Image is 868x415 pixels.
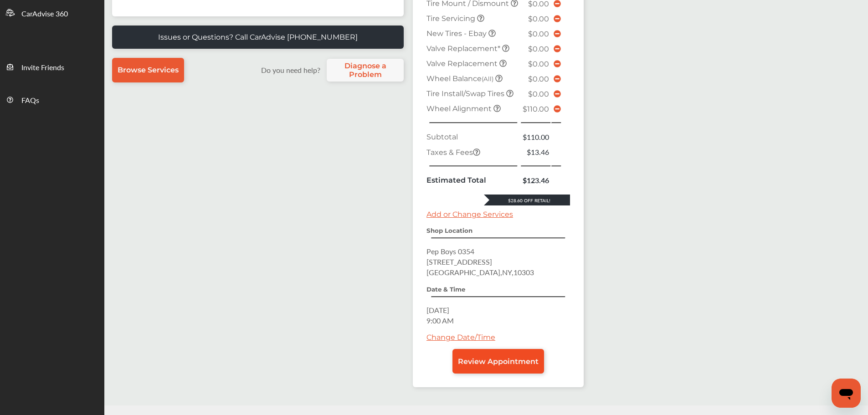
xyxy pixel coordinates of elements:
[528,30,549,38] span: $0.00
[424,129,520,144] td: Subtotal
[426,286,465,293] strong: Date & Time
[426,29,488,38] span: New Tires - Ebay
[528,90,549,98] span: $0.00
[21,95,39,107] span: FAQs
[528,60,549,68] span: $0.00
[520,144,551,159] td: $13.46
[426,14,477,23] span: Tire Servicing
[482,75,493,82] small: (All)
[426,89,506,98] span: Tire Install/Swap Tires
[426,246,474,256] span: Pep Boys 0354
[112,58,184,82] a: Browse Services
[426,315,454,326] span: 9:00 AM
[426,227,473,234] strong: Shop Location
[426,148,480,157] span: Taxes & Fees
[426,305,449,315] span: [DATE]
[426,267,534,277] span: [GEOGRAPHIC_DATA] , NY , 10303
[118,66,179,74] span: Browse Services
[21,8,68,20] span: CarAdvise 360
[452,349,544,374] a: Review Appointment
[484,197,570,204] div: $28.60 Off Retail!
[458,357,539,366] span: Review Appointment
[158,33,358,41] p: Issues or Questions? Call CarAdvise [PHONE_NUMBER]
[426,104,493,113] span: Wheel Alignment
[528,15,549,23] span: $0.00
[331,61,399,79] span: Diagnose a Problem
[327,59,404,82] a: Diagnose a Problem
[426,256,492,267] span: [STREET_ADDRESS]
[21,62,64,74] span: Invite Friends
[520,173,551,188] td: $123.46
[520,129,551,144] td: $110.00
[426,59,499,68] span: Valve Replacement
[426,210,513,219] a: Add or Change Services
[426,333,495,342] a: Change Date/Time
[424,173,520,188] td: Estimated Total
[528,75,549,83] span: $0.00
[832,379,861,408] iframe: Button to launch messaging window
[426,74,495,83] span: Wheel Balance
[426,44,502,53] span: Valve Replacement*
[523,105,549,113] span: $110.00
[257,65,324,75] label: Do you need help?
[112,26,404,49] a: Issues or Questions? Call CarAdvise [PHONE_NUMBER]
[528,45,549,53] span: $0.00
